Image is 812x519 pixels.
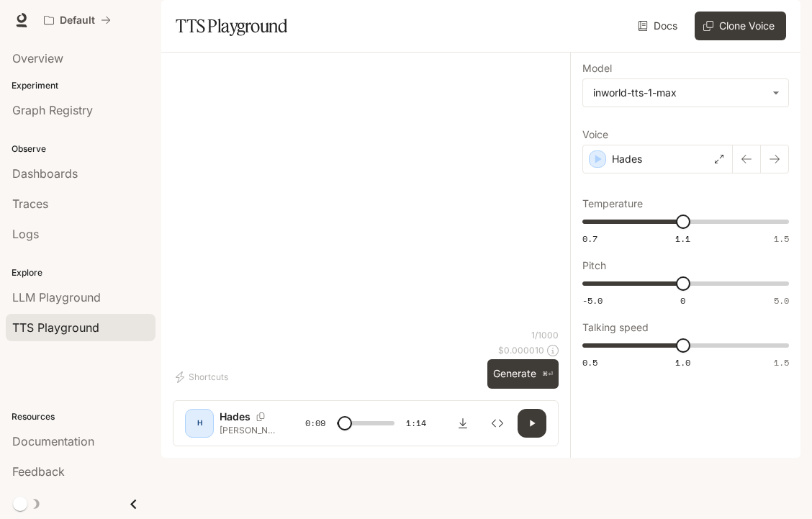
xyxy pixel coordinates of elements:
[220,410,251,424] p: Hades
[593,86,765,100] div: inworld-tts-1-max
[582,233,597,245] span: 0.7
[220,424,276,436] p: [PERSON_NAME] studied her eyes. She ﬂopped back, weak but alive. Later on... At the [GEOGRAPHIC_D...
[406,416,426,430] span: 1:14
[483,409,512,438] button: Inspect
[305,416,325,430] span: 0:09
[188,412,211,435] div: H
[675,356,690,369] span: 1.0
[680,294,685,307] span: 0
[173,366,234,389] button: Shortcuts
[774,233,789,245] span: 1.5
[774,294,789,307] span: 5.0
[582,356,597,369] span: 0.5
[542,370,553,379] p: ⌘⏎
[635,12,683,40] a: Docs
[487,359,559,389] button: Generate⌘⏎
[675,233,690,245] span: 1.1
[176,12,287,40] h1: TTS Playground
[60,14,95,27] p: Default
[774,356,789,369] span: 1.5
[583,79,788,107] div: inworld-tts-1-max
[612,152,642,166] p: Hades
[448,409,477,438] button: Download audio
[582,130,608,140] p: Voice
[251,412,271,421] button: Copy Voice ID
[695,12,786,40] button: Clone Voice
[37,6,117,35] button: All workspaces
[582,261,606,271] p: Pitch
[582,63,612,73] p: Model
[582,322,649,333] p: Talking speed
[582,294,603,307] span: -5.0
[582,199,643,209] p: Temperature
[498,344,544,356] p: $ 0.000010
